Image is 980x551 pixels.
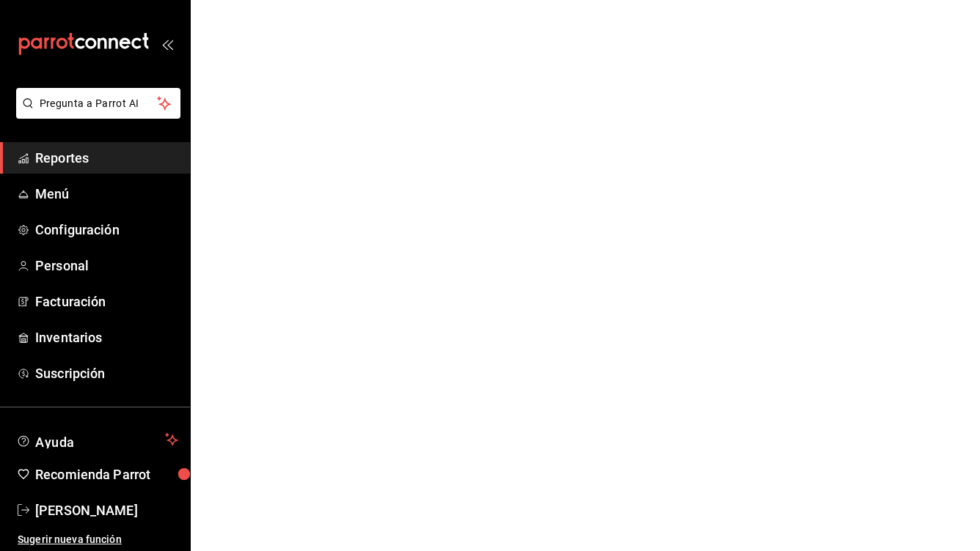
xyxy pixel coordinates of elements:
button: Pregunta a Parrot AI [16,88,180,119]
span: [PERSON_NAME] [35,500,178,520]
span: Menú [35,184,178,204]
span: Suscripción [35,363,178,383]
span: Personal [35,256,178,275]
span: Pregunta a Parrot AI [40,96,158,111]
button: open_drawer_menu [161,38,173,50]
span: Sugerir nueva función [18,532,178,547]
span: Configuración [35,220,178,240]
span: Facturación [35,292,178,311]
a: Pregunta a Parrot AI [10,106,180,122]
span: Reportes [35,148,178,168]
span: Ayuda [35,431,159,448]
span: Recomienda Parrot [35,465,178,484]
span: Inventarios [35,328,178,347]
